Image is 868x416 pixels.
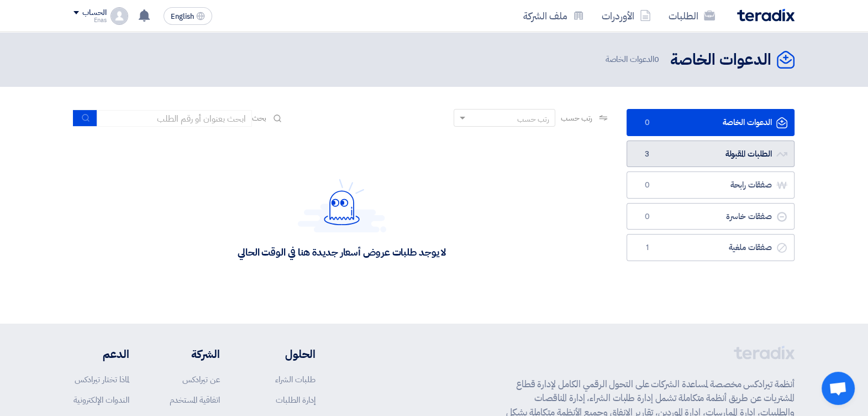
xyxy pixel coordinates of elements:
li: الحلول [253,346,315,362]
a: صفقات رابحة0 [627,171,795,199]
span: 0 [640,180,654,191]
a: طلبات الشراء [275,373,315,386]
div: لا يوجد طلبات عروض أسعار جديدة هنا في الوقت الحالي [238,246,446,258]
a: الدعوات الخاصة0 [627,109,795,136]
span: 0 [640,211,654,222]
img: profile_test.png [111,7,128,25]
span: رتب حسب [561,112,592,124]
li: الدعم [73,346,129,362]
button: English [164,7,212,25]
li: الشركة [162,346,220,362]
a: لماذا تختار تيرادكس [75,373,129,386]
a: عن تيرادكس [182,373,220,386]
h2: الدعوات الخاصة [670,49,771,71]
span: 0 [640,117,654,128]
a: الطلبات المقبولة3 [627,141,795,168]
a: الندوات الإلكترونية [73,394,129,406]
span: 3 [640,149,654,160]
img: Teradix logo [737,9,795,22]
span: English [171,13,194,20]
span: الدعوات الخاصة [605,53,661,66]
div: الحساب [82,8,106,18]
img: Hello [298,179,386,232]
span: بحث [252,112,266,124]
a: إدارة الطلبات [276,394,315,406]
a: الطلبات [660,3,724,29]
input: ابحث بعنوان أو رقم الطلب [97,110,252,127]
a: اتفاقية المستخدم [170,394,220,406]
a: الأوردرات [593,3,660,29]
div: رتب حسب [517,113,549,125]
div: Open chat [822,372,855,405]
span: 0 [654,53,659,65]
span: 1 [640,242,654,253]
a: صفقات خاسرة0 [627,203,795,230]
a: ملف الشركة [514,3,593,29]
a: صفقات ملغية1 [627,234,795,261]
div: Enas [73,17,106,23]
